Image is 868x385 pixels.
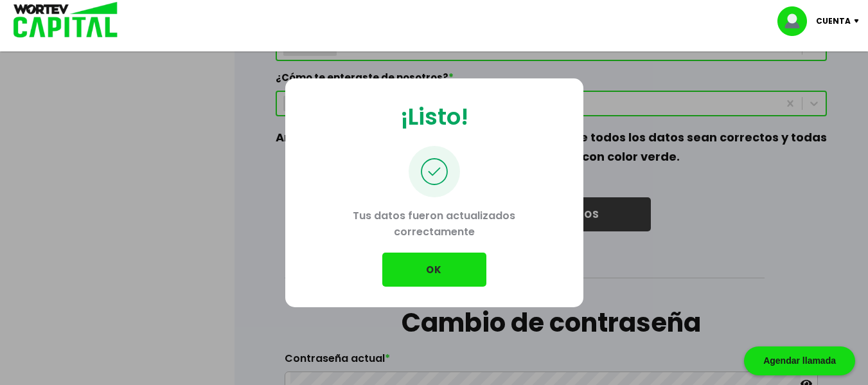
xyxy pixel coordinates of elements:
p: Cuenta [816,12,851,31]
button: OK [382,253,486,287]
img: profile-image [777,6,816,36]
p: ¡Listo! [400,99,468,134]
div: Agendar llamada [744,346,855,375]
img: palomita [409,146,460,197]
img: icon-down [851,19,868,23]
p: Tus datos fueron actualizados correctamente [306,197,563,253]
